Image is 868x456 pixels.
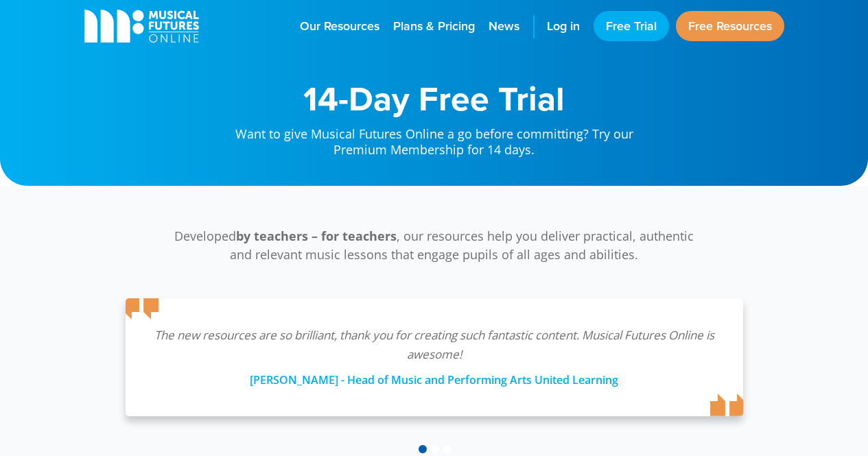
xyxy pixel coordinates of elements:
a: Free Trial [594,11,669,41]
div: [PERSON_NAME] - Head of Music and Performing Arts United Learning [153,364,716,389]
strong: by teachers – for teachers [236,228,397,244]
span: News [489,19,519,35]
span: Our Resources [300,19,379,35]
span: Log in [547,19,580,35]
h1: 14-Day Free Trial [222,82,647,117]
p: Developed , our resources help you deliver practical, authentic and relevant music lessons that e... [167,227,702,264]
p: Want to give Musical Futures Online a go before committing? Try our Premium Membership for 14 days. [222,117,647,158]
span: Plans & Pricing [393,19,475,35]
a: Free Resources [676,11,784,41]
p: The new resources are so brilliant, thank you for creating such fantastic content. Musical Future... [153,326,716,364]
